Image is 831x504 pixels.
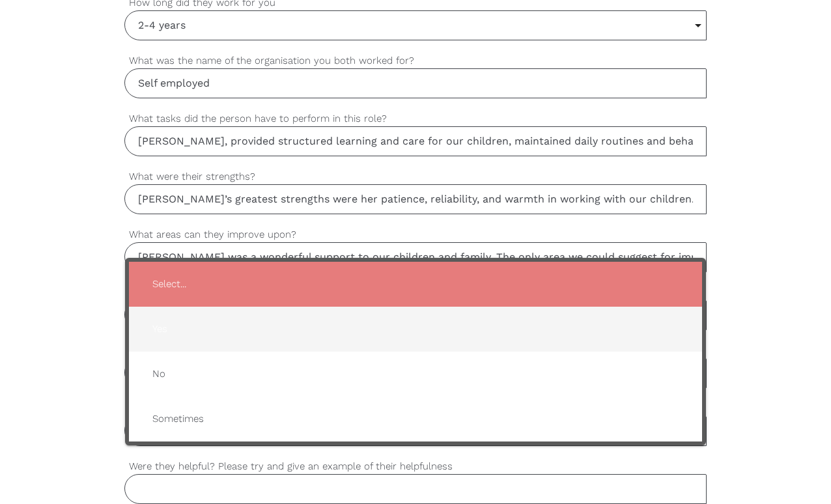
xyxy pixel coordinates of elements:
[124,169,706,184] label: What were their strengths?
[124,53,706,68] label: What was the name of the organisation you both worked for?
[142,358,688,390] span: No
[124,111,706,126] label: What tasks did the person have to perform in this role?
[142,403,688,435] span: Sometimes
[124,227,706,242] label: What areas can they improve upon?
[124,459,706,474] label: Were they helpful? Please try and give an example of their helpfulness
[142,268,688,300] span: Select...
[142,313,688,345] span: Yes
[124,285,706,300] label: Were they trustworthy? Please try and give an example of their trustworthiness
[124,401,706,416] label: Were they on time?
[124,343,706,358] label: Were they reliable? Please give an example of when the person was reliable.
